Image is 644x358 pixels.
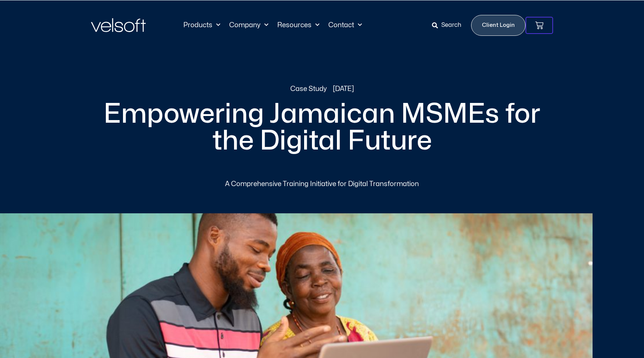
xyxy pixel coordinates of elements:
a: Case Study [290,84,327,94]
a: Client Login [471,15,525,36]
a: ContactMenu Toggle [324,21,366,29]
span: Search [441,21,461,30]
span: Client Login [482,21,515,30]
a: ResourcesMenu Toggle [273,21,324,29]
a: ProductsMenu Toggle [179,21,225,29]
nav: Menu [179,21,366,29]
span: [DATE] [333,84,354,94]
div: A Comprehensive Training Initiative for Digital Transformation [201,179,443,189]
a: CompanyMenu Toggle [225,21,273,29]
h2: Empowering Jamaican MSMEs for the Digital Future [91,101,553,154]
a: Search [432,19,467,32]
